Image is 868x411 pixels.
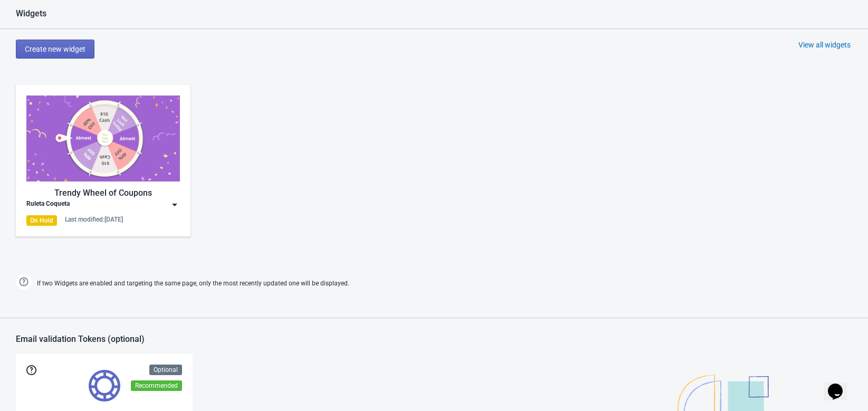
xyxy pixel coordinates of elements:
[149,365,182,375] div: Optional
[169,199,180,210] img: dropdown.png
[26,199,70,210] div: Ruleta Coqueta
[26,187,180,199] div: Trendy Wheel of Coupons
[26,215,57,226] div: On Hold
[16,40,94,59] button: Create new widget
[37,275,349,292] span: If two Widgets are enabled and targeting the same page, only the most recently updated one will b...
[798,40,851,50] div: View all widgets
[131,380,182,391] div: Recommended
[25,45,85,53] span: Create new widget
[824,369,857,400] iframe: chat widget
[16,274,32,290] img: help.png
[65,215,123,224] div: Last modified: [DATE]
[26,95,180,181] img: trendy_game.png
[89,370,120,402] img: tokens.svg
